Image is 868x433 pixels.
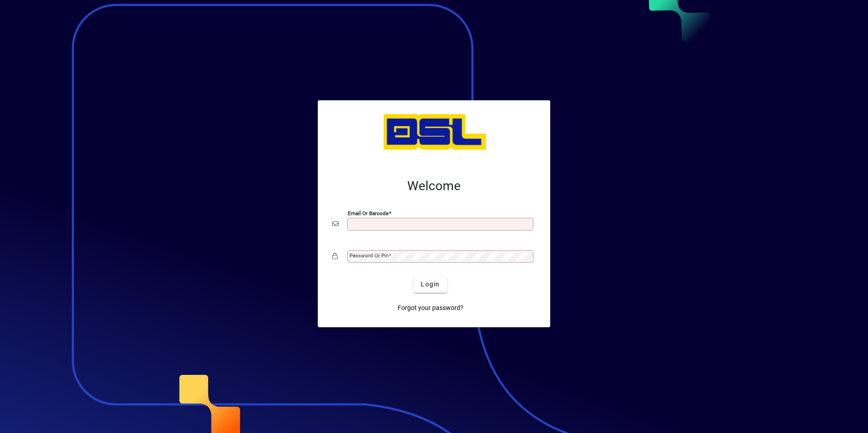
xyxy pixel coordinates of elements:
[398,303,464,313] span: Forgot your password?
[421,280,439,289] span: Login
[332,178,536,194] h2: Welcome
[348,210,389,216] mat-label: Email or Barcode
[394,300,467,316] a: Forgot your password?
[350,252,389,259] mat-label: Password or Pin
[414,276,447,293] button: Login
